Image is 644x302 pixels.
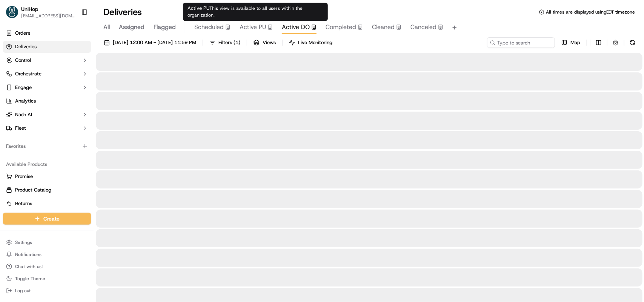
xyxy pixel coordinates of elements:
[15,169,58,176] span: Knowledge Base
[3,158,91,170] div: Available Products
[194,23,224,32] span: Scheduled
[34,80,104,86] div: We're available if you need us!
[3,285,91,296] button: Log out
[263,39,276,46] span: Views
[100,37,200,48] button: [DATE] 12:00 AM - [DATE] 11:59 PM
[3,170,91,182] button: Promise
[15,200,32,207] span: Returns
[34,72,124,80] div: Start new chat
[20,49,136,57] input: Got a question? Start typing here...
[71,169,121,176] span: API Documentation
[154,23,176,32] span: Flagged
[8,98,51,104] div: Past conversations
[3,198,91,210] button: Returns
[3,27,91,39] a: Orders
[75,187,91,193] span: Pylon
[410,23,437,32] span: Canceled
[218,39,240,46] span: Filters
[3,3,78,21] button: UniHopUniHop[EMAIL_ADDRESS][DOMAIN_NAME]
[546,9,635,15] span: All times are displayed using EDT timezone
[15,117,21,123] img: 1736555255976-a54dd68f-1ca7-489b-9aae-adbdc363a1c4
[15,98,36,104] span: Analytics
[326,23,356,32] span: Completed
[240,23,266,32] span: Active PU
[15,187,51,193] span: Product Catalog
[15,138,21,144] img: 1736555255976-a54dd68f-1ca7-489b-9aae-adbdc363a1c4
[43,215,60,222] span: Create
[15,125,26,132] span: Fleet
[63,137,65,143] span: •
[8,130,20,142] img: Brigitte Vinadas
[128,74,137,83] button: Start new chat
[15,251,41,258] span: Notifications
[15,264,43,270] span: Chat with us!
[113,39,196,46] span: [DATE] 12:00 AM - [DATE] 11:59 PM
[15,111,32,118] span: Nash AI
[3,81,91,94] button: Engage
[103,6,142,18] h1: Deliveries
[234,39,240,46] span: ( 1 )
[67,137,82,143] span: [DATE]
[206,37,244,48] button: Filters(1)
[15,288,31,294] span: Log out
[286,37,336,48] button: Live Monitoring
[8,8,23,23] img: Nash
[15,276,45,282] span: Toggle Theme
[15,71,41,77] span: Orchestrate
[16,72,29,86] img: 8016278978528_b943e370aa5ada12b00a_72.png
[8,169,14,175] div: 📗
[3,237,91,248] button: Settings
[53,187,91,193] a: Powered byPylon
[3,109,91,121] button: Nash AI
[21,13,75,19] button: [EMAIL_ADDRESS][DOMAIN_NAME]
[119,23,144,32] span: Assigned
[3,122,91,134] button: Fleet
[3,54,91,66] button: Control
[372,23,395,32] span: Cleaned
[21,5,38,13] button: UniHop
[250,37,279,48] button: Views
[15,84,32,91] span: Engage
[6,200,88,207] a: Returns
[3,273,91,284] button: Toggle Theme
[15,30,30,37] span: Orders
[5,166,61,179] a: 📗Knowledge Base
[3,68,91,80] button: Orchestrate
[8,72,21,86] img: 1736555255976-a54dd68f-1ca7-489b-9aae-adbdc363a1c4
[188,6,303,18] span: This view is available to all users within the organization.
[3,261,91,272] button: Chat with us!
[282,23,310,32] span: Active DO
[570,39,580,46] span: Map
[3,140,91,152] div: Favorites
[23,117,61,123] span: [PERSON_NAME]
[64,169,70,175] div: 💻
[6,187,88,193] a: Product Catalog
[63,117,65,123] span: •
[15,43,37,50] span: Deliveries
[627,37,638,48] button: Refresh
[298,39,332,46] span: Live Monitoring
[61,166,124,179] a: 💻API Documentation
[15,173,33,180] span: Promise
[558,37,584,48] button: Map
[117,97,137,106] button: See all
[3,41,91,53] a: Deliveries
[8,110,20,122] img: Asif Zaman Khan
[15,57,31,64] span: Control
[15,239,32,245] span: Settings
[103,23,110,32] span: All
[3,184,91,196] button: Product Catalog
[67,117,82,123] span: [DATE]
[487,37,555,48] input: Type to search
[23,137,61,143] span: [PERSON_NAME]
[3,95,91,107] a: Analytics
[183,3,328,21] div: Active PU
[6,173,88,180] a: Promise
[3,249,91,260] button: Notifications
[3,213,91,225] button: Create
[6,6,18,18] img: UniHop
[8,30,137,42] p: Welcome 👋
